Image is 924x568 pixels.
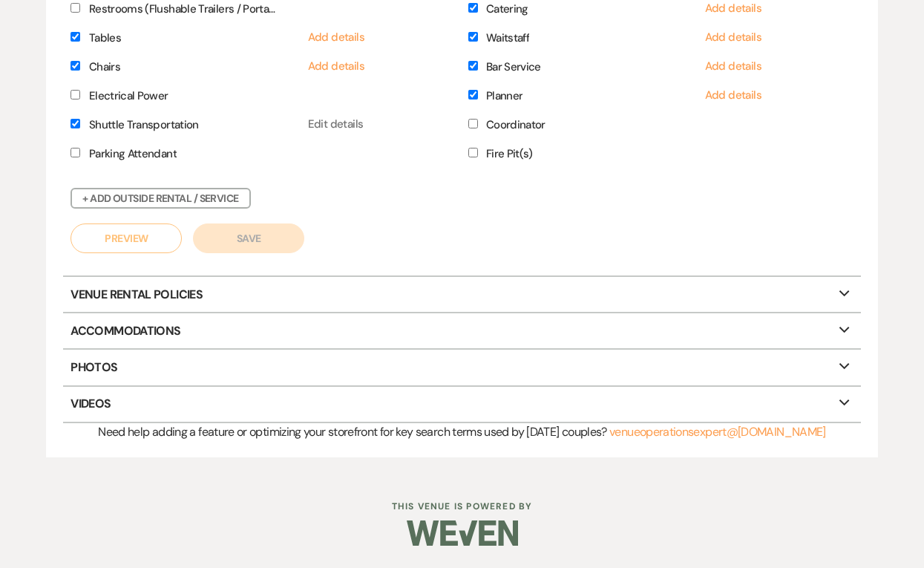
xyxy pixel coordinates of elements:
[705,47,764,86] button: Add details
[63,350,862,385] p: Photos
[193,223,304,253] button: Save
[407,507,518,559] img: Weven Logo
[71,188,250,209] button: + Add Outside Rental / Service
[63,277,862,312] p: Venue Rental Policies
[71,90,80,99] input: Electrical Power
[63,387,862,422] p: Videos
[71,32,80,42] input: Tables
[468,90,478,99] input: Planner
[468,119,478,128] input: Coordinator
[308,47,367,86] button: Add details
[98,424,606,440] span: Need help adding a feature or optimizing your storefront for key search terms used by [DATE] coup...
[63,313,862,348] p: Accommodations
[71,61,80,71] input: Chairs
[308,18,367,57] button: Add details
[705,76,764,115] button: Add details
[468,61,478,71] input: Bar Service
[71,3,80,13] input: Restrooms (Flushable Trailers / Portable)
[71,28,121,48] label: Tables
[468,28,530,48] label: Waitstaff
[71,144,177,164] label: Parking Attendant
[468,3,478,13] input: Catering
[71,148,80,157] input: Parking Attendant
[468,86,523,106] label: Planner
[468,32,478,42] input: Waitstaff
[71,86,168,106] label: Electrical Power
[71,223,182,253] a: Preview
[71,119,80,128] input: Shuttle Transportation
[468,148,478,157] input: Fire Pit(s)
[609,424,826,440] a: venueoperationsexpert@[DOMAIN_NAME]
[468,144,533,164] label: Fire Pit(s)
[468,115,545,135] label: Coordinator
[71,57,120,77] label: Chairs
[468,57,541,77] label: Bar Service
[705,18,764,57] button: Add details
[308,105,367,144] button: Edit details
[71,115,198,135] label: Shuttle Transportation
